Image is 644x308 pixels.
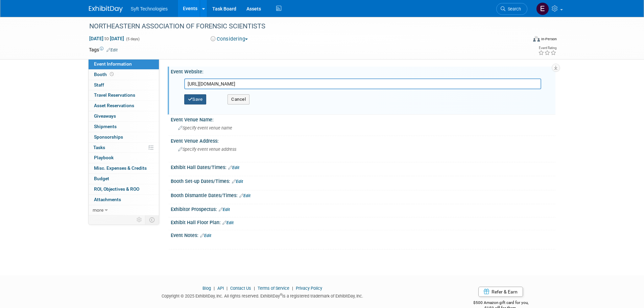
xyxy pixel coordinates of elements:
a: Edit [219,207,230,212]
a: Edit [232,179,243,184]
a: Travel Reservations [89,90,159,100]
span: Syft Technologies [131,6,168,11]
span: Booth not reserved yet [109,72,115,77]
span: | [290,286,295,291]
span: | [225,286,229,291]
a: Terms of Service [258,286,289,291]
img: Emma Chachere [536,2,549,15]
a: more [89,205,159,215]
span: Booth [94,72,115,77]
div: Booth Set-up Dates/Times: [171,176,555,185]
div: In-Person [541,37,557,42]
a: Edit [200,233,211,238]
a: Asset Reservations [89,101,159,111]
span: Sponsorships [94,134,123,140]
input: Enter URL [184,78,541,89]
span: Specify event venue address [178,147,236,152]
span: Specify event venue name [178,125,232,131]
span: more [93,207,103,213]
div: Exhibit Hall Dates/Times: [171,162,555,171]
div: Booth Dismantle Dates/Times: [171,190,555,199]
a: Contact Us [230,286,251,291]
div: Event Rating [538,46,556,50]
a: Refer & Earn [478,287,523,297]
span: Travel Reservations [94,92,135,98]
div: Event Venue Address: [171,136,555,144]
a: Edit [222,220,234,225]
span: Playbook [94,155,114,160]
span: Search [505,6,521,11]
span: Asset Reservations [94,103,134,108]
button: Cancel [228,94,249,104]
td: Personalize Event Tab Strip [134,215,145,224]
a: Event Information [89,59,159,69]
a: Edit [228,165,239,170]
sup: ® [280,293,282,297]
a: Misc. Expenses & Credits [89,163,159,173]
a: Edit [106,48,118,52]
div: Copyright © 2025 ExhibitDay, Inc. All rights reserved. ExhibitDay is a registered trademark of Ex... [89,291,436,299]
span: Giveaways [94,113,116,119]
button: Considering [208,35,251,43]
td: Tags [89,46,118,53]
span: Misc. Expenses & Credits [94,165,147,171]
span: ROI, Objectives & ROO [94,186,139,192]
div: Event Venue Name: [171,115,555,123]
div: Exhibitor Prospectus: [171,204,555,213]
a: Giveaways [89,111,159,121]
a: Budget [89,174,159,184]
div: NORTHEASTERN ASSOCIATION OF FORENSIC SCIENTISTS [87,20,517,32]
a: Booth [89,70,159,80]
span: | [212,286,216,291]
span: [DATE] [DATE] [89,35,124,42]
a: Staff [89,80,159,90]
span: Tasks [93,145,105,150]
span: Shipments [94,124,117,129]
img: Format-Inperson.png [533,36,540,42]
button: Save [184,94,207,104]
a: Attachments [89,195,159,205]
span: Budget [94,176,109,181]
a: Sponsorships [89,132,159,142]
div: Event Website: [171,67,555,75]
span: Event Information [94,61,132,67]
a: Search [496,3,527,15]
span: Staff [94,82,104,88]
a: Tasks [89,143,159,153]
a: API [217,286,224,291]
a: Edit [239,193,251,198]
a: Playbook [89,153,159,163]
a: ROI, Objectives & ROO [89,184,159,194]
span: to [103,36,110,41]
div: Event Notes: [171,230,555,239]
span: Attachments [94,197,121,202]
a: Privacy Policy [296,286,322,291]
span: | [252,286,257,291]
span: (5 days) [125,37,140,41]
td: Toggle Event Tabs [145,215,159,224]
img: ExhibitDay [89,6,123,13]
a: Blog [202,286,211,291]
div: Exhibit Hall Floor Plan: [171,217,555,226]
a: Shipments [89,122,159,132]
div: Event Format [487,35,557,45]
